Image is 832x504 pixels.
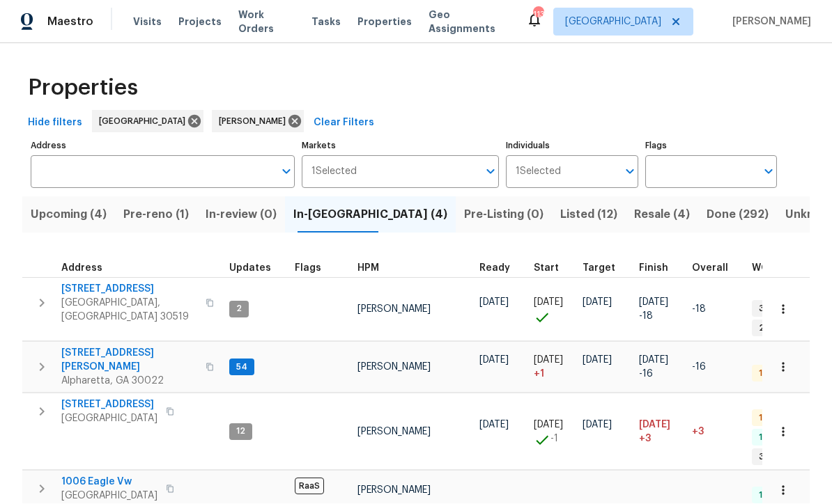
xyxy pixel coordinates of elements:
[759,162,778,182] button: Open
[639,264,668,274] span: Finish
[479,264,510,274] span: Ready
[357,264,379,274] span: HPM
[302,142,500,150] label: Markets
[583,420,612,430] span: [DATE]
[753,413,783,425] span: 1 QC
[633,278,686,342] td: Scheduled to finish 18 day(s) early
[583,356,612,365] span: [DATE]
[229,264,271,274] span: Updates
[528,278,577,342] td: Project started on time
[308,111,380,136] button: Clear Filters
[429,8,509,36] span: Geo Assignments
[231,362,253,374] span: 54
[295,478,324,495] span: RaaS
[61,489,157,503] span: [GEOGRAPHIC_DATA]
[311,166,357,178] span: 1 Selected
[633,342,686,393] td: Scheduled to finish 16 day(s) early
[47,15,93,29] span: Maestro
[692,305,706,315] span: -18
[311,17,341,27] span: Tasks
[639,368,653,381] span: -16
[212,111,304,133] div: [PERSON_NAME]
[61,283,197,297] span: [STREET_ADDRESS]
[31,205,107,225] span: Upcoming (4)
[639,310,653,324] span: -18
[28,115,82,132] span: Hide filters
[206,205,277,225] span: In-review (0)
[583,298,612,308] span: [DATE]
[639,264,681,274] div: Projected renovation finish date
[61,297,197,324] span: [GEOGRAPHIC_DATA], [GEOGRAPHIC_DATA] 30519
[357,15,412,29] span: Properties
[293,205,447,225] span: In-[GEOGRAPHIC_DATA] (4)
[534,264,571,274] div: Actual renovation start date
[277,162,296,182] button: Open
[550,432,558,446] span: -1
[357,363,431,372] span: [PERSON_NAME]
[534,420,563,430] span: [DATE]
[357,305,431,315] span: [PERSON_NAME]
[565,15,661,29] span: [GEOGRAPHIC_DATA]
[534,368,544,381] span: + 1
[464,205,544,225] span: Pre-Listing (0)
[753,304,787,315] span: 3 WIP
[692,427,704,437] span: +3
[479,264,523,274] div: Earliest renovation start date (first business day after COE or Checkout)
[479,420,509,430] span: [DATE]
[707,205,769,225] span: Done (292)
[686,342,746,393] td: 16 day(s) earlier than target finish date
[92,111,203,133] div: [GEOGRAPHIC_DATA]
[479,356,509,365] span: [DATE]
[753,490,792,502] span: 1 Done
[645,142,777,150] label: Flags
[61,347,197,375] span: [STREET_ADDRESS][PERSON_NAME]
[238,8,295,36] span: Work Orders
[583,264,628,274] div: Target renovation project end date
[634,205,690,225] span: Resale (4)
[534,264,559,274] span: Start
[560,205,617,225] span: Listed (12)
[534,356,563,365] span: [DATE]
[99,115,191,129] span: [GEOGRAPHIC_DATA]
[533,8,543,22] div: 113
[314,115,374,132] span: Clear Filters
[231,426,251,438] span: 12
[28,81,138,95] span: Properties
[528,342,577,393] td: Project started 1 days late
[752,264,829,274] span: WO Completion
[231,304,247,315] span: 2
[534,298,563,308] span: [DATE]
[31,142,295,150] label: Address
[633,394,686,471] td: Scheduled to finish 3 day(s) late
[123,205,189,225] span: Pre-reno (1)
[753,432,792,444] span: 1 Done
[481,162,500,182] button: Open
[727,15,811,29] span: [PERSON_NAME]
[61,475,157,489] span: 1006 Eagle Vw
[692,264,728,274] span: Overall
[178,15,222,29] span: Projects
[61,264,102,274] span: Address
[620,162,640,182] button: Open
[753,368,783,380] span: 1 QC
[479,298,509,308] span: [DATE]
[61,412,157,426] span: [GEOGRAPHIC_DATA]
[516,166,561,178] span: 1 Selected
[639,356,668,365] span: [DATE]
[639,432,651,446] span: +3
[61,375,197,388] span: Alpharetta, GA 30022
[639,298,668,308] span: [DATE]
[357,427,431,437] span: [PERSON_NAME]
[692,363,706,372] span: -16
[692,264,741,274] div: Days past target finish date
[753,452,814,464] span: 3 Accepted
[753,323,814,335] span: 2 Accepted
[506,142,638,150] label: Individuals
[639,420,670,430] span: [DATE]
[528,394,577,471] td: Project started 1 days early
[686,278,746,342] td: 18 day(s) earlier than target finish date
[295,264,321,274] span: Flags
[133,15,162,29] span: Visits
[357,486,431,496] span: [PERSON_NAME]
[686,394,746,471] td: 3 day(s) past target finish date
